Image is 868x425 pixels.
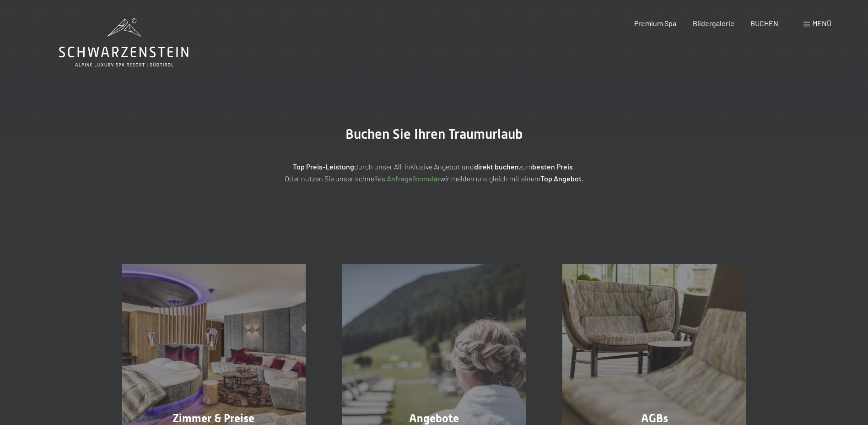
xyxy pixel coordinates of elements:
span: Buchen Sie Ihren Traumurlaub [345,126,523,142]
span: Zimmer & Preise [173,412,254,425]
p: durch unser All-inklusive Angebot und zum ! Oder nutzen Sie unser schnelles wir melden uns gleich... [205,161,663,184]
a: Bildergalerie [693,19,734,27]
span: AGBs [641,412,668,425]
strong: direkt buchen [474,162,519,171]
a: BUCHEN [750,19,778,27]
a: Premium Spa [634,19,676,27]
strong: besten Preis [532,162,573,171]
strong: Top Angebot. [540,174,583,183]
span: Menü [812,19,831,27]
a: Anfrageformular [387,174,440,183]
span: Angebote [409,412,459,425]
strong: Top Preis-Leistung [293,162,354,171]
